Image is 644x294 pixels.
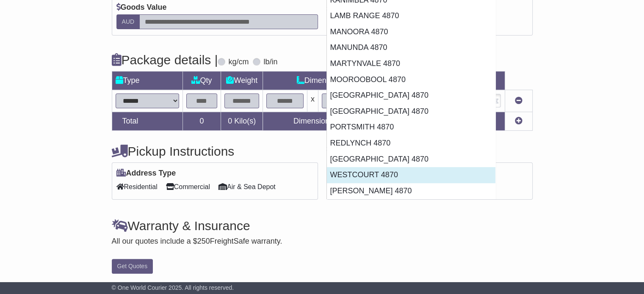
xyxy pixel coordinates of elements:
div: All our quotes include a $ FreightSafe warranty. [112,237,533,246]
td: Dimensions (L x W x H) [263,71,418,90]
button: Get Quotes [112,259,153,274]
a: Add new item [515,117,522,125]
div: LAMB RANGE 4870 [327,8,495,24]
div: MOOROOBOOL 4870 [327,72,495,88]
span: 250 [197,237,210,245]
td: Weight [221,71,263,90]
span: Air & Sea Depot [218,180,276,193]
td: Total [112,112,182,131]
div: [GEOGRAPHIC_DATA] 4870 [327,151,495,168]
label: kg/cm [228,58,249,67]
label: lb/in [263,58,277,67]
h4: Package details | [112,53,218,67]
div: [GEOGRAPHIC_DATA] 4870 [327,104,495,120]
span: 0 [228,117,232,125]
h4: Warranty & Insurance [112,219,533,233]
div: [PERSON_NAME] 4870 [327,183,495,199]
span: Residential [116,180,158,193]
label: Goods Value [116,3,167,12]
label: AUD [116,14,140,29]
div: [GEOGRAPHIC_DATA] 4870 [327,88,495,104]
h4: Pickup Instructions [112,144,318,158]
td: Dimensions in Centimetre(s) [263,112,418,131]
div: PORTSMITH 4870 [327,119,495,135]
span: Commercial [166,180,210,193]
div: MANOORA 4870 [327,24,495,40]
td: Type [112,71,182,90]
div: WESTCOURT 4870 [327,167,495,183]
td: x [307,90,318,112]
div: REDLYNCH 4870 [327,135,495,151]
td: Kilo(s) [221,112,263,131]
td: 0 [182,112,221,131]
span: © One World Courier 2025. All rights reserved. [112,284,234,291]
label: Address Type [116,169,176,178]
div: MANUNDA 4870 [327,40,495,56]
div: MARTYNVALE 4870 [327,56,495,72]
a: Remove this item [515,96,522,105]
td: Qty [182,71,221,90]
